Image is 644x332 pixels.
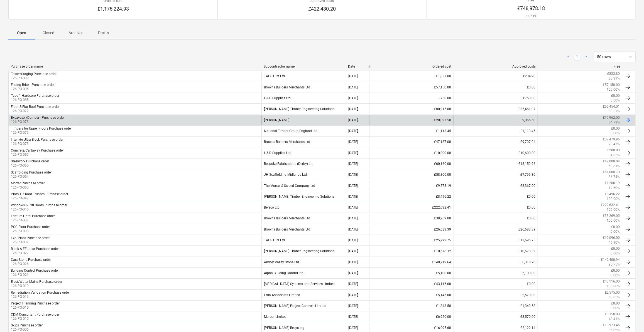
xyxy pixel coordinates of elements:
[261,137,346,147] div: Browns Builders Merchants Ltd
[369,93,454,103] div: £750.00
[348,282,358,286] div: [DATE]
[11,301,60,305] div: Project Planning Purchase order
[369,71,454,81] div: £1,037.00
[11,229,50,234] p: 126-PO-033
[97,6,129,12] p: £1,175,224.93
[11,291,70,294] div: Remediation Validation Purchase order
[261,214,346,223] div: Browns Builders Merchants Ltd
[454,279,538,289] div: £0.00
[454,126,538,136] div: £1,113.45
[11,98,59,102] p: 126-PO-085
[605,290,620,295] p: £2,575.00
[261,181,346,190] div: The Mortar & Screed Company Ltd
[348,326,358,330] div: [DATE]
[605,192,620,197] p: £8,496.22
[565,53,572,60] a: Previous page
[601,257,620,262] p: £142,400.94
[454,170,538,179] div: £7,799.30
[261,83,346,92] div: Browns Builders Merchants Ltd
[348,216,358,220] div: [DATE]
[609,262,620,267] p: 95.75%
[348,74,358,78] div: [DATE]
[611,246,620,251] p: £0.00
[11,203,67,207] div: Windows & Extl Doors Purchase order
[348,315,358,319] div: [DATE]
[611,98,620,103] p: 0.00%
[454,236,538,245] div: £13,696.75
[261,312,346,321] div: Marpal Limited
[454,148,538,157] div: £10,600.00
[609,164,620,169] p: 69.81%
[11,174,52,179] p: 126-PO-054
[369,83,454,92] div: £57,150.00
[11,269,59,272] div: Building Control Purchase order
[369,115,454,125] div: £20,027.50
[454,214,538,223] div: £0.00
[454,290,538,300] div: £2,570.00
[11,138,63,142] div: Interlyte Ultra Block Purchase order
[611,273,620,278] p: 0.00%
[11,94,59,98] div: Type 1 Hardcore Purchase order
[42,30,55,36] p: Closed
[11,116,65,120] div: Excavator/Dumper - Purchase order
[454,93,538,103] div: £750.00
[11,294,70,299] p: 126-PO-016
[11,148,64,152] div: Concrete/Cartaway Purchase order
[11,272,59,277] p: 126-PO-021
[261,203,346,212] div: Bereco Ltd
[603,83,620,87] p: £57,150.00
[261,279,346,289] div: [MEDICAL_DATA] Systems and Services Limited
[603,323,620,328] p: £13,973.46
[348,129,358,133] div: [DATE]
[609,295,620,300] p: 50.05%
[348,65,367,68] div: Date
[611,306,620,311] p: 0.00%
[11,192,68,196] div: Plots 1-3 Roof Trusses Purchase order
[369,181,454,190] div: £9,573.19
[601,203,620,207] p: £222,632.41
[348,118,358,122] div: [DATE]
[603,236,620,240] p: £12,096.00
[609,142,620,147] p: 79.43%
[11,170,52,174] div: Scaffolding Purchase order
[261,268,346,278] div: Alpha Building Control Ltd
[261,246,346,256] div: [PERSON_NAME] Timber Engineering Solutions
[11,72,57,76] div: Tower/Staging Purchase order
[261,192,346,201] div: [PERSON_NAME] Timber Engineering Solutions
[607,71,620,76] p: £832.80
[261,225,346,234] div: Browns Builders Merchants Ltd
[348,195,358,199] div: [DATE]
[603,137,620,142] p: £37,479.96
[454,71,538,81] div: £204.20
[348,260,358,264] div: [DATE]
[11,109,60,113] p: 126-PO-077
[609,317,620,321] p: 48.41%
[616,305,644,332] div: Chat Widget
[369,290,454,300] div: £5,145.00
[517,14,545,19] p: 63.73%
[261,115,346,125] div: [PERSON_NAME]
[15,30,28,36] p: Open
[348,238,358,242] div: [DATE]
[454,159,538,169] div: £18,159.96
[611,225,620,229] p: £0.00
[611,229,620,234] p: 0.00%
[11,207,67,212] p: 126-PO-045
[454,301,538,311] div: £1,343.58
[369,236,454,245] div: £25,792.75
[11,65,259,68] div: Purchase order name
[454,257,538,267] div: £6,318.70
[603,170,620,175] p: £51,000.70
[261,71,346,81] div: TACS Hire Ltd
[605,181,620,185] p: £1,206.19
[454,225,538,234] div: £26,683.39
[11,247,59,251] div: Block A FF Joist Purchase order
[574,53,581,60] a: Page 1 is your current page
[11,251,59,256] p: 126-PO-027
[261,126,346,136] div: National Timber Group England Ltd
[308,6,336,12] p: £422,430.20
[97,30,110,36] p: Drafts
[583,53,589,60] a: Next page
[11,305,60,310] p: 126-PO-015
[369,192,454,201] div: £8,496.22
